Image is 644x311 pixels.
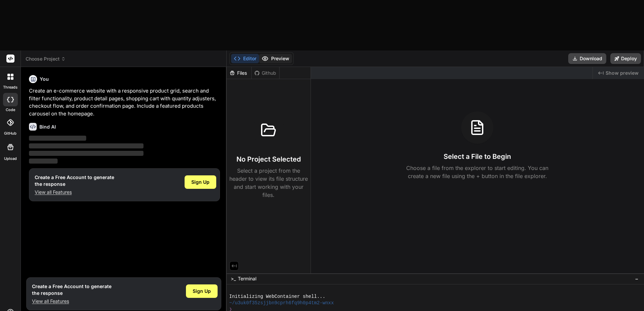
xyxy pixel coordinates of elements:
[32,298,111,305] p: View all Features
[4,156,17,162] label: Upload
[444,152,511,161] h3: Select a File to Begin
[227,70,251,76] div: Files
[231,54,259,63] button: Editor
[229,293,325,300] span: Initializing WebContainer shell...
[236,154,301,164] h3: No Project Selected
[29,136,86,141] span: ‌
[193,288,211,295] span: Sign Up
[259,54,292,63] button: Preview
[252,70,279,76] div: Github
[35,174,114,187] h1: Create a Free Account to generate the response
[238,275,256,282] span: Terminal
[610,53,641,64] button: Deploy
[568,53,606,64] button: Download
[39,124,56,130] h6: Bind AI
[635,275,639,282] span: −
[402,164,553,180] p: Choose a file from the explorer to start editing. You can create a new file using the + button in...
[229,167,308,199] p: Select a project from the header to view its file structure and start working with your files.
[6,107,15,113] label: code
[32,283,111,297] h1: Create a Free Account to generate the response
[26,56,66,62] span: Choose Project
[35,189,114,196] p: View all Features
[606,70,639,76] span: Show preview
[29,87,220,117] p: Create an e-commerce website with a responsive product grid, search and filter functionality, pro...
[29,143,143,148] span: ‌
[4,131,17,136] label: GitHub
[3,84,18,90] label: threads
[40,76,49,82] h6: You
[29,151,143,156] span: ‌
[229,300,334,306] span: ~/u3uk0f35zsjjbn9cprh6fq9h0p4tm2-wnxx
[231,275,236,282] span: >_
[191,179,210,185] span: Sign Up
[634,273,640,284] button: −
[29,159,58,164] span: ‌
